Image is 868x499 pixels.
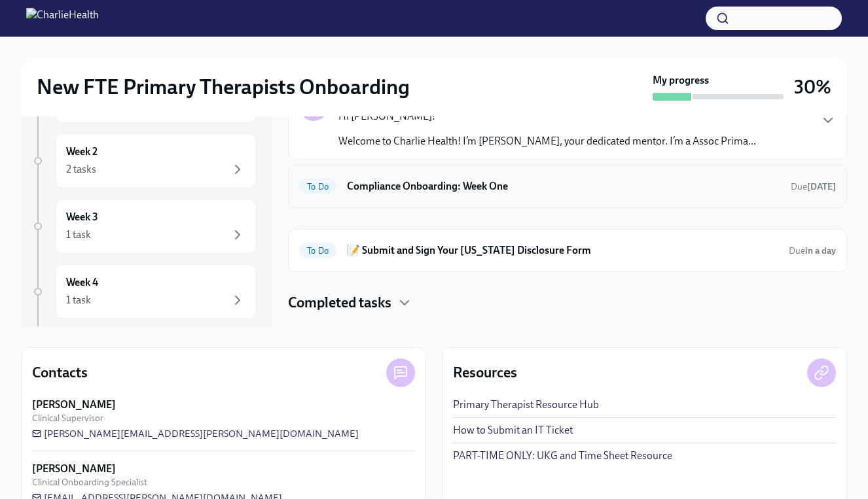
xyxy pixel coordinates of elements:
h3: 30% [794,75,831,99]
h6: Week 2 [66,145,98,159]
div: 1 task [66,293,91,307]
h2: New FTE Primary Therapists Onboarding [37,74,410,100]
a: To Do📝 Submit and Sign Your [US_STATE] Disclosure FormDuein a day [299,240,836,261]
a: How to Submit an IT Ticket [453,423,573,438]
h6: Week 3 [66,210,98,224]
img: CharlieHealth [26,8,99,29]
strong: [PERSON_NAME] [32,398,116,412]
a: [PERSON_NAME][EMAIL_ADDRESS][PERSON_NAME][DOMAIN_NAME] [32,427,359,440]
h6: 📝 Submit and Sign Your [US_STATE] Disclosure Form [347,243,778,258]
div: 2 tasks [66,162,96,177]
span: To Do [299,246,336,256]
div: Completed tasks [288,293,847,313]
strong: [PERSON_NAME] [32,462,116,476]
strong: My progress [653,73,709,88]
a: Week 22 tasks [31,133,257,188]
span: Clinical Supervisor [32,412,103,424]
span: Due [791,181,836,192]
span: Clinical Onboarding Specialist [32,476,147,489]
span: October 11th, 2025 10:00 [789,245,836,257]
span: To Do [299,182,336,192]
a: To DoCompliance Onboarding: Week OneDue[DATE] [299,176,836,197]
a: PART-TIME ONLY: UKG and Time Sheet Resource [453,449,672,463]
p: Hi [PERSON_NAME]! [338,109,756,124]
strong: [DATE] [807,181,836,192]
h6: Week 4 [66,275,98,290]
div: 1 task [66,228,91,242]
span: Due [789,245,836,256]
h6: Compliance Onboarding: Week One [347,179,780,194]
p: Welcome to Charlie Health! I’m [PERSON_NAME], your dedicated mentor. I’m a Assoc Prima... [338,134,756,148]
h4: Resources [453,363,517,383]
a: Week 41 task [31,264,257,319]
a: Week 31 task [31,199,257,254]
h4: Completed tasks [288,293,391,313]
h4: Contacts [32,363,88,383]
a: Primary Therapist Resource Hub [453,398,599,412]
span: October 13th, 2025 10:00 [791,181,836,193]
strong: in a day [805,245,836,256]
